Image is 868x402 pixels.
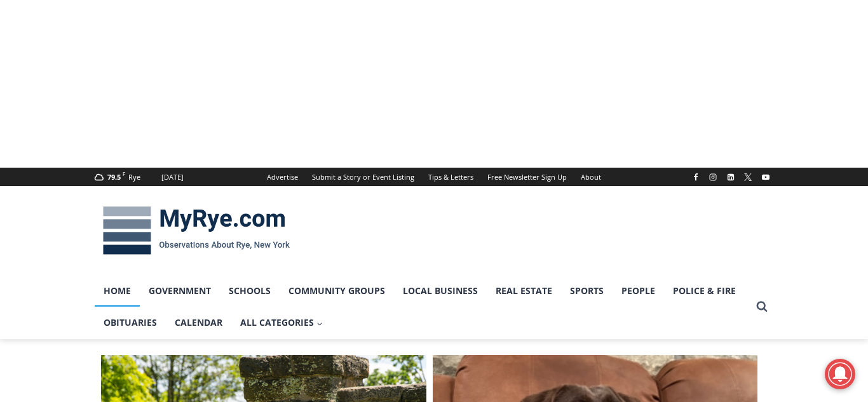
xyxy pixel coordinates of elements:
[260,168,608,186] nav: Secondary Navigation
[750,295,773,318] button: View Search Form
[613,275,664,307] a: People
[758,170,773,185] a: YouTube
[166,307,231,338] a: Calendar
[240,316,323,330] span: All Categories
[95,198,298,264] img: MyRye.com
[394,275,487,307] a: Local Business
[280,275,394,307] a: Community Groups
[161,171,184,183] div: [DATE]
[260,168,305,186] a: Advertise
[107,172,121,182] span: 79.5
[95,275,140,307] a: Home
[305,168,421,186] a: Submit a Story or Event Listing
[740,170,756,185] a: X
[664,275,745,307] a: Police & Fire
[95,275,750,339] nav: Primary Navigation
[705,170,721,185] a: Instagram
[574,168,608,186] a: About
[220,275,280,307] a: Schools
[561,275,613,307] a: Sports
[723,170,738,185] a: Linkedin
[487,275,561,307] a: Real Estate
[480,168,574,186] a: Free Newsletter Sign Up
[128,171,140,183] div: Rye
[123,170,125,177] span: F
[231,307,332,338] a: All Categories
[95,307,166,338] a: Obituaries
[421,168,480,186] a: Tips & Letters
[140,275,220,307] a: Government
[688,170,703,185] a: Facebook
